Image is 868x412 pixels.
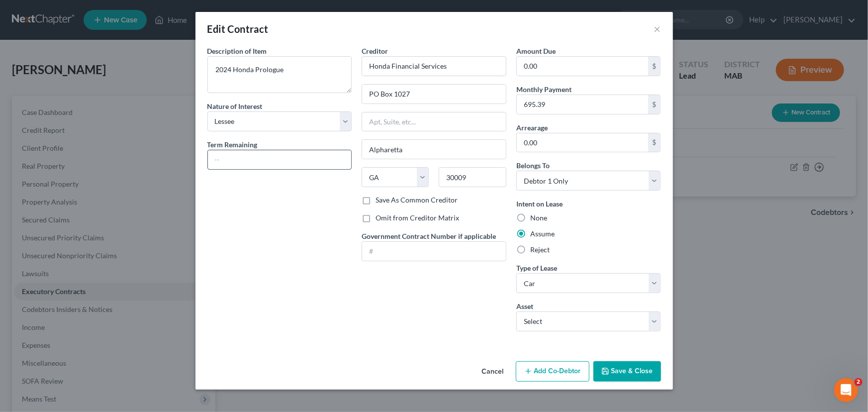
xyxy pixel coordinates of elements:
div: Edit Contract [207,22,269,36]
label: None [530,213,547,223]
input: 0.00 [517,95,649,114]
label: Arrearage [516,122,548,133]
input: -- [208,150,352,169]
input: Search creditor by name... [362,56,506,76]
input: Apt, Suite, etc... [362,112,506,131]
span: Creditor [362,47,388,55]
div: $ [648,95,660,114]
span: Belongs To [516,161,550,170]
label: Term Remaining [207,139,258,150]
button: Add Co-Debtor [516,361,589,382]
input: 0.00 [517,133,649,152]
input: # [362,242,506,261]
label: Save As Common Creditor [376,195,458,205]
input: Enter city... [362,140,506,159]
label: Intent on Lease [516,199,563,209]
span: Description of Item [207,47,267,55]
label: Asset [516,301,533,311]
label: Nature of Interest [207,101,263,111]
label: Omit from Creditor Matrix [376,213,459,223]
input: Enter address... [362,85,506,103]
iframe: Intercom live chat [834,378,858,402]
div: $ [648,57,660,76]
button: Save & Close [593,361,661,382]
button: × [654,23,661,35]
label: Monthly Payment [516,84,572,95]
label: Assume [530,229,555,239]
label: Reject [530,245,550,255]
input: 0.00 [517,57,649,76]
span: Type of Lease [516,264,557,272]
span: 2 [855,378,863,386]
button: Cancel [474,362,512,382]
label: Government Contract Number if applicable [362,231,496,241]
div: $ [648,133,660,152]
input: Enter zip.. [439,167,506,187]
label: Amount Due [516,46,556,56]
